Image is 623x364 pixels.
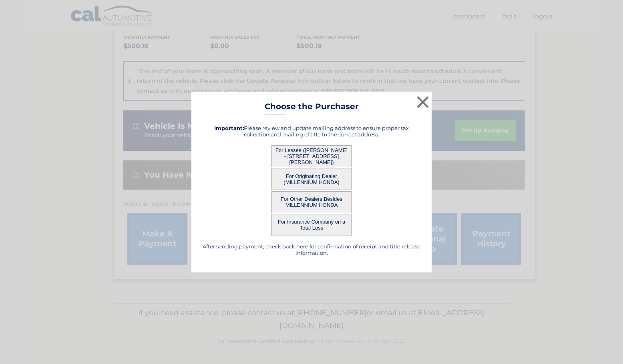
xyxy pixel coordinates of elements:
h3: Choose the Purchaser [265,102,359,116]
button: For Originating Dealer (MILLENNIUM HONDA) [271,168,352,190]
strong: Important: [214,125,244,131]
h5: After sending payment, check back here for confirmation of receipt and title release information. [201,243,422,256]
button: For Lessee ([PERSON_NAME] - [STREET_ADDRESS][PERSON_NAME]) [271,145,352,167]
button: × [415,94,431,110]
h5: Please review and update mailing address to ensure proper tax collection and mailing of title to ... [201,125,422,138]
button: For Insurance Company on a Total Loss [271,214,352,236]
button: For Other Dealers Besides MILLENNIUM HONDA [271,191,352,213]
